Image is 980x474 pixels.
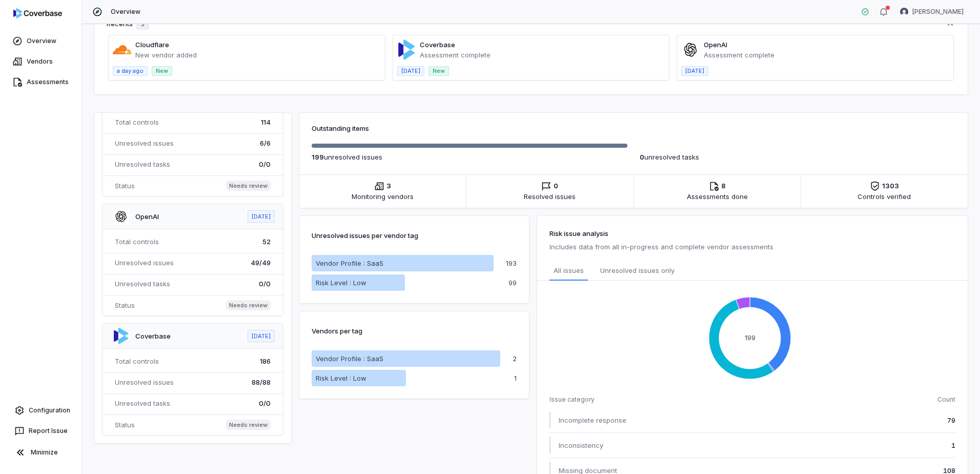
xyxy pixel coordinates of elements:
[951,440,955,450] span: 1
[640,152,955,162] p: unresolved task s
[687,191,748,202] span: Assessments done
[4,422,77,440] button: Report Issue
[524,191,576,202] span: Resolved issues
[882,181,899,191] span: 1303
[312,153,324,161] span: 199
[549,228,955,239] h3: Risk issue analysis
[13,8,62,18] img: logo-D7KZi-bG.svg
[107,19,955,29] button: Recents3
[111,8,140,16] span: Overview
[912,8,964,16] span: [PERSON_NAME]
[2,52,79,71] a: Vendors
[549,396,595,404] span: Issue category
[559,440,603,450] span: Inconsistency
[312,152,627,162] p: unresolved issue s
[600,265,675,276] span: Unresolved issues only
[135,41,169,49] a: Cloudflare
[312,324,362,338] p: Vendors per tag
[316,278,366,288] p: Risk Level : Low
[316,373,366,383] p: Risk Level : Low
[640,153,644,161] span: 0
[352,191,414,202] span: Monitoring vendors
[554,265,584,275] span: All issues
[141,21,145,28] span: 3
[2,73,79,91] a: Assessments
[2,32,79,50] a: Overview
[386,181,391,191] span: 3
[513,355,517,362] p: 2
[420,41,455,49] a: Coverbase
[947,415,955,425] span: 79
[4,401,77,420] a: Configuration
[135,332,171,340] a: Coverbase
[135,212,159,221] a: OpenAI
[312,228,418,243] p: Unresolved issues per vendor tag
[704,41,727,49] a: OpenAI
[316,258,383,268] p: Vendor Profile : SaaS
[316,353,383,364] p: Vendor Profile : SaaS
[554,181,558,191] span: 0
[312,123,955,133] h3: Outstanding items
[900,8,908,16] img: Angela Anderson avatar
[857,191,911,202] span: Controls verified
[937,396,955,404] span: Count
[514,375,517,382] p: 1
[107,19,149,29] div: Recents
[4,442,77,463] button: Minimize
[559,415,626,425] span: Incomplete response
[506,260,517,267] p: 193
[894,4,970,19] button: Angela Anderson avatar[PERSON_NAME]
[745,333,756,342] text: 199
[721,181,726,191] span: 8
[508,280,517,286] p: 99
[549,241,955,253] p: Includes data from all in-progress and complete vendor assessments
